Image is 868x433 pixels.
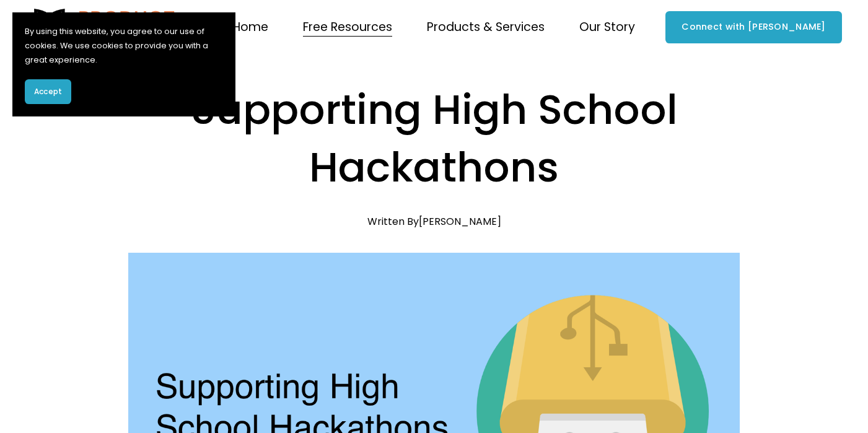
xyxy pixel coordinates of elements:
section: Cookie banner [12,12,235,116]
span: Accept [34,86,62,97]
a: folder dropdown [579,15,635,40]
span: Our Story [579,17,635,38]
h1: Supporting High School Hackathons [128,81,740,196]
a: folder dropdown [303,15,392,40]
div: Written By [367,216,501,227]
img: Product Teacher [26,9,177,46]
a: Home [232,15,268,40]
a: [PERSON_NAME] [419,214,501,229]
p: By using this website, you agree to our use of cookies. We use cookies to provide you with a grea... [25,25,223,67]
span: Free Resources [303,17,392,38]
a: folder dropdown [427,15,545,40]
span: Products & Services [427,17,545,38]
a: Connect with [PERSON_NAME] [665,11,842,44]
button: Accept [25,79,71,104]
